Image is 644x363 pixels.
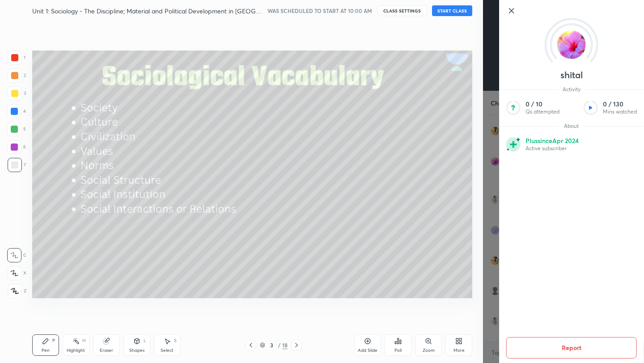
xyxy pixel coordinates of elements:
h5: WAS SCHEDULED TO START AT 10:00 AM [267,7,372,15]
button: CLASS SETTINGS [377,5,427,16]
p: Qs attempted [525,108,559,115]
div: Poll [394,348,402,353]
div: Select [161,348,174,353]
div: 5 [7,122,26,136]
div: H [82,338,85,343]
p: Mins watched [603,108,637,115]
div: 3 [267,342,276,348]
div: 7 [8,158,26,172]
p: 0 / 10 [525,100,559,108]
div: 1 [8,51,25,65]
p: shital [560,72,583,79]
div: L [144,338,146,343]
div: 3 [8,86,26,101]
p: Plus since Apr 2024 [525,137,579,145]
div: 4 [7,104,26,118]
div: More [453,348,465,353]
button: Report [506,337,637,359]
div: Pen [42,348,50,353]
div: / [278,342,280,348]
div: 18 [282,341,288,349]
span: Activity [558,86,585,93]
div: C [7,248,26,262]
span: About [559,122,583,130]
div: 2 [8,68,26,83]
div: 6 [7,140,26,154]
div: Add Slide [358,348,377,353]
p: Active subscriber [525,145,579,152]
button: START CLASS [432,5,472,16]
div: Eraser [100,348,113,353]
div: Highlight [67,348,85,353]
div: X [7,266,26,280]
img: f546ac4ffb93485bb7565a1c64828f3c.jpg [557,30,586,59]
div: Zoom [423,348,435,353]
div: P [52,338,55,343]
div: Shapes [129,348,144,353]
div: S [174,338,177,343]
div: Z [8,284,26,298]
p: 0 / 130 [603,100,637,108]
h4: Unit 1: Sociology - The Discipline; Material and Political Development in [GEOGRAPHIC_DATA] [32,7,264,15]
